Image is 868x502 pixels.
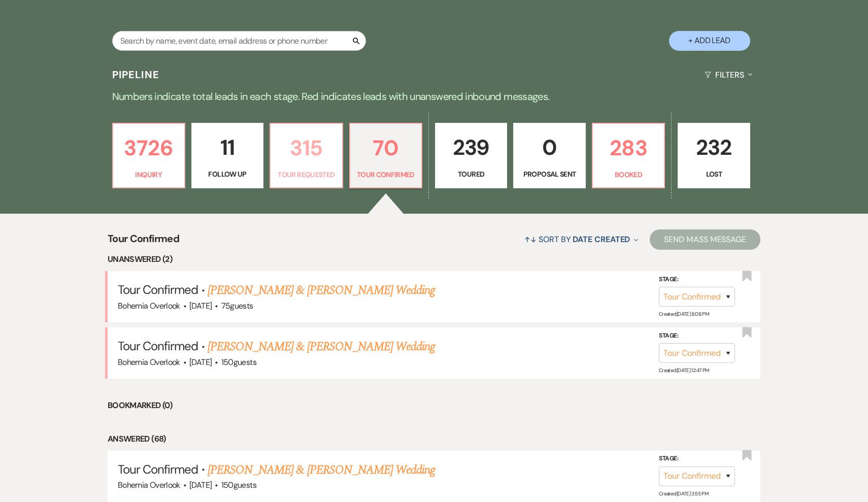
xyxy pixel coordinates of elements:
button: + Add Lead [669,31,750,51]
span: [DATE] [189,357,212,367]
li: Unanswered (2) [108,253,760,266]
a: 70Tour Confirmed [349,123,422,189]
p: 70 [356,131,415,165]
label: Stage: [659,453,735,464]
span: 150 guests [221,480,256,490]
li: Bookmarked (0) [108,399,760,412]
label: Stage: [659,330,735,342]
label: Stage: [659,274,735,285]
a: [PERSON_NAME] & [PERSON_NAME] Wedding [208,281,435,299]
li: Answered (68) [108,432,760,446]
a: [PERSON_NAME] & [PERSON_NAME] Wedding [208,461,435,479]
span: Created: [DATE] 8:08 PM [659,311,709,317]
p: Toured [442,169,500,180]
p: 239 [442,130,500,164]
p: 283 [599,131,658,165]
button: Send Mass Message [650,229,760,250]
button: Filters [700,61,756,88]
button: Sort By Date Created [520,226,642,253]
span: [DATE] [189,300,212,311]
p: 232 [684,130,743,164]
span: Tour Confirmed [118,338,198,354]
p: 315 [277,131,336,165]
p: Tour Requested [277,169,336,180]
p: Proposal Sent [520,169,579,180]
a: 0Proposal Sent [513,123,585,189]
p: Booked [599,169,658,180]
a: [PERSON_NAME] & [PERSON_NAME] Wedding [208,338,435,356]
p: 11 [198,130,257,164]
p: 3726 [119,131,178,165]
span: Tour Confirmed [108,231,179,253]
p: Tour Confirmed [356,169,415,180]
a: 315Tour Requested [270,123,343,189]
span: 75 guests [221,300,253,311]
input: Search by name, event date, email address or phone number [112,31,366,51]
a: 11Follow Up [191,123,263,189]
p: 0 [520,130,579,164]
p: Lost [684,169,743,180]
span: [DATE] [189,480,212,490]
span: Created: [DATE] 12:47 PM [659,367,709,374]
span: Bohemia Overlook [118,480,180,490]
a: 232Lost [678,123,750,189]
span: 150 guests [221,357,256,367]
a: 239Toured [435,123,507,189]
span: ↑↓ [524,234,537,245]
span: Tour Confirmed [118,282,198,297]
h3: Pipeline [112,68,160,82]
span: Date Created [573,234,630,245]
span: Bohemia Overlook [118,300,180,311]
p: Inquiry [119,169,178,180]
p: Follow Up [198,169,257,180]
p: Numbers indicate total leads in each stage. Red indicates leads with unanswered inbound messages. [69,88,799,105]
span: Bohemia Overlook [118,357,180,367]
a: 3726Inquiry [112,123,185,189]
a: 283Booked [592,123,665,189]
span: Created: [DATE] 3:55 PM [659,490,708,497]
span: Tour Confirmed [118,461,198,477]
